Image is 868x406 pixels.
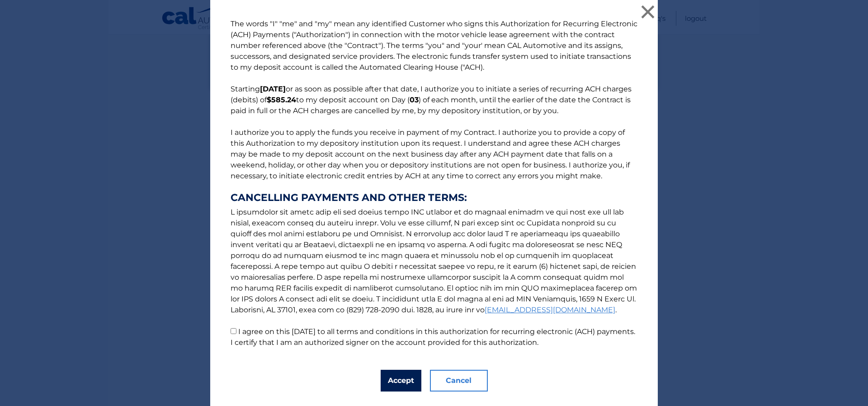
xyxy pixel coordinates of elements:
b: $585.24 [267,96,296,104]
a: [EMAIL_ADDRESS][DOMAIN_NAME] [485,306,615,314]
label: I agree on this [DATE] to all terms and conditions in this authorization for recurring electronic... [231,327,635,347]
p: The words "I" "me" and "my" mean any identified Customer who signs this Authorization for Recurri... [222,19,646,348]
button: Accept [381,370,421,392]
b: 03 [410,96,419,104]
strong: CANCELLING PAYMENTS AND OTHER TERMS: [231,192,637,203]
b: [DATE] [260,85,286,93]
button: Cancel [430,370,488,392]
button: × [639,3,657,21]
